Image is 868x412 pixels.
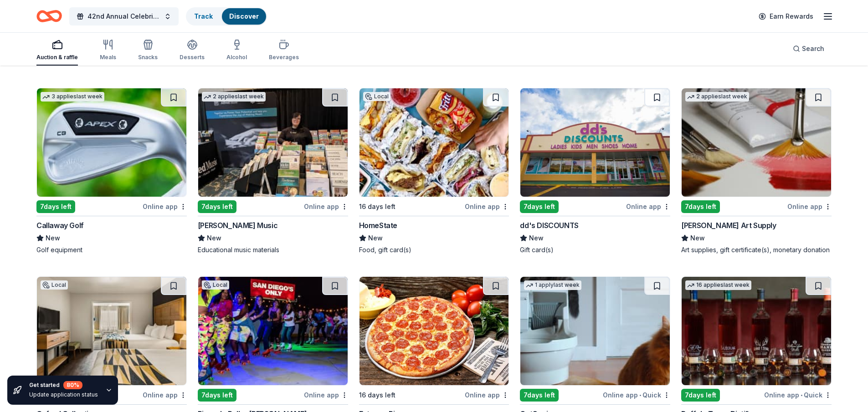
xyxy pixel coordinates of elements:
[529,233,544,244] span: New
[360,88,509,197] img: Image for HomeState
[69,7,179,25] button: 42nd Annual Celebrity Waiters Luncheon
[37,277,186,385] img: Image for Oxford Collection
[603,389,670,401] div: Online app Quick
[269,54,299,61] div: Beverages
[138,36,158,66] button: Snacks
[802,43,824,54] span: Search
[36,5,62,27] a: Home
[520,245,670,254] div: Gift card(s)
[37,88,186,197] img: Image for Callaway Golf
[143,389,187,401] div: Online app
[29,381,98,389] div: Get started
[520,200,559,213] div: 7 days left
[681,200,720,213] div: 7 days left
[681,389,720,402] div: 7 days left
[524,280,581,290] div: 1 apply last week
[229,12,259,20] a: Discover
[36,54,78,61] div: Auction & raffle
[520,277,670,385] img: Image for CatGenie
[363,92,390,101] div: Local
[304,389,348,401] div: Online app
[63,381,82,389] div: 80 %
[36,245,187,254] div: Golf equipment
[87,11,160,22] span: 42nd Annual Celebrity Waiters Luncheon
[786,40,832,58] button: Search
[198,88,348,197] img: Image for Alfred Music
[207,233,221,244] span: New
[269,36,299,66] button: Beverages
[520,220,578,231] div: dd's DISCOUNTS
[682,88,831,197] img: Image for Trekell Art Supply
[520,88,670,254] a: Image for dd's DISCOUNTS7days leftOnline appdd's DISCOUNTSNewGift card(s)
[626,201,670,212] div: Online app
[180,54,205,61] div: Desserts
[180,36,205,66] button: Desserts
[226,36,247,66] button: Alcohol
[198,88,348,254] a: Image for Alfred Music2 applieslast week7days leftOnline app[PERSON_NAME] MusicNewEducational mus...
[787,201,832,212] div: Online app
[138,54,158,61] div: Snacks
[194,12,213,20] a: Track
[639,392,641,399] span: •
[198,200,236,213] div: 7 days left
[36,36,78,66] button: Auction & raffle
[465,201,509,212] div: Online app
[198,389,236,402] div: 7 days left
[36,220,84,231] div: Callaway Golf
[359,390,395,401] div: 16 days left
[359,220,397,231] div: HomeState
[36,200,75,213] div: 7 days left
[690,233,705,244] span: New
[520,389,559,402] div: 7 days left
[226,54,247,61] div: Alcohol
[100,36,116,66] button: Meals
[186,7,267,25] button: TrackDiscover
[304,201,348,212] div: Online app
[753,8,819,25] a: Earn Rewards
[681,220,776,231] div: [PERSON_NAME] Art Supply
[198,277,348,385] img: Image for Ringer's Roller Rink
[202,92,266,102] div: 2 applies last week
[46,233,60,244] span: New
[202,280,229,290] div: Local
[198,220,277,231] div: [PERSON_NAME] Music
[764,389,832,401] div: Online app Quick
[681,245,832,254] div: Art supplies, gift certificate(s), monetary donation
[682,277,831,385] img: Image for Buffalo Trace Distillery
[100,54,116,61] div: Meals
[359,201,395,212] div: 16 days left
[801,392,802,399] span: •
[41,280,68,290] div: Local
[681,88,832,254] a: Image for Trekell Art Supply2 applieslast week7days leftOnline app[PERSON_NAME] Art SupplyNewArt ...
[368,233,383,244] span: New
[465,389,509,401] div: Online app
[41,92,104,102] div: 3 applies last week
[359,245,509,254] div: Food, gift card(s)
[143,201,187,212] div: Online app
[36,88,187,254] a: Image for Callaway Golf3 applieslast week7days leftOnline appCallaway GolfNewGolf equipment
[685,92,749,102] div: 2 applies last week
[685,280,751,290] div: 16 applies last week
[520,88,670,197] img: Image for dd's DISCOUNTS
[359,88,509,254] a: Image for HomeStateLocal16 days leftOnline appHomeStateNewFood, gift card(s)
[29,391,98,398] div: Update application status
[198,245,348,254] div: Educational music materials
[360,277,509,385] img: Image for Extreme Pizza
